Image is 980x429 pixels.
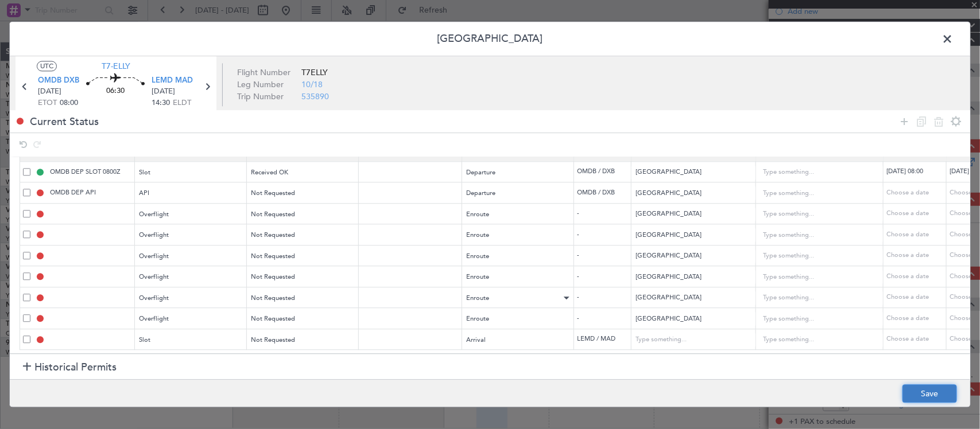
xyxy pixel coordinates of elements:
[763,331,866,349] input: Type something...
[763,164,866,181] input: Type something...
[763,290,866,307] input: Type something...
[763,248,866,265] input: Type something...
[886,293,946,303] div: Choose a date
[763,185,866,202] input: Type something...
[763,268,866,286] input: Type something...
[763,227,866,244] input: Type something...
[886,314,946,323] div: Choose a date
[886,335,946,345] div: Choose a date
[886,251,946,261] div: Choose a date
[902,385,957,403] button: Save
[886,167,946,177] div: [DATE] 08:00
[10,22,970,56] header: [GEOGRAPHIC_DATA]
[886,230,946,240] div: Choose a date
[763,206,866,223] input: Type something...
[886,209,946,219] div: Choose a date
[886,188,946,198] div: Choose a date
[763,310,866,327] input: Type something...
[886,272,946,282] div: Choose a date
